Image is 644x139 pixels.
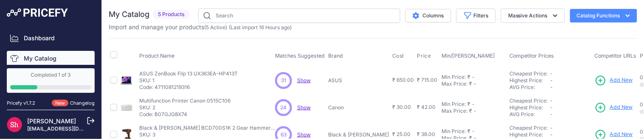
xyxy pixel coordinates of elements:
[7,31,95,46] a: Dashboard
[70,100,95,106] a: Changelog
[456,8,496,23] button: Filters
[417,104,436,110] span: ₹ 42.00
[470,108,472,114] div: ₹
[198,8,400,23] input: Search
[275,53,325,59] span: Matches Suggested
[510,131,551,138] div: Highest Price:
[206,24,225,31] a: 5 Active
[139,111,231,118] p: Code: B07GJG8X74
[10,72,91,78] div: Completed 1 of 3
[27,125,116,132] a: [EMAIL_ADDRESS][DOMAIN_NAME]
[468,101,471,108] div: ₹
[471,128,475,135] div: -
[139,77,238,84] p: SKU: 1
[551,125,553,131] span: -
[501,8,565,23] button: Massive Actions
[139,53,174,59] span: Product Name
[551,84,553,90] span: -
[281,131,287,139] span: 63
[153,10,190,19] span: 5 Products
[468,128,471,135] div: ₹
[328,131,389,138] p: Black & [PERSON_NAME]
[139,97,231,104] p: Multifunction Printer Canon 0515C106
[442,128,466,135] div: Min Price:
[442,74,466,81] div: Min Price:
[139,131,275,138] p: SKU: 3
[510,125,548,131] a: Cheapest Price:
[470,81,472,87] div: ₹
[229,24,292,31] span: (Last import 16 Hours ago)
[392,131,411,137] span: ₹ 25.00
[392,77,414,83] span: ₹ 650.00
[417,77,438,83] span: ₹ 715.00
[204,24,227,31] span: ( )
[510,53,554,59] span: Competitor Prices
[392,104,411,110] span: ₹ 30.00
[471,101,475,108] div: -
[510,84,551,91] div: AVG Price:
[510,111,551,118] div: AVG Price:
[442,81,468,87] div: Max Price:
[551,97,553,104] span: -
[551,104,553,111] span: -
[392,53,406,59] button: Cost
[139,70,238,77] p: ASUS ZenBook Flip 13 UX363EA-HP413T
[570,9,637,22] button: Catalog Functions
[468,74,471,81] div: ₹
[442,108,468,114] div: Max Price:
[328,53,343,59] span: Brand
[297,104,311,111] a: Show
[471,74,475,81] div: -
[281,104,287,111] span: 24
[510,70,548,77] a: Cheapest Price:
[281,77,286,84] span: 31
[417,53,431,59] span: Price
[392,53,404,59] span: Cost
[595,102,633,114] a: Add New
[442,101,466,108] div: Min Price:
[7,100,35,107] div: Pricefy v1.7.2
[417,53,433,59] button: Price
[442,53,495,59] span: Min/[PERSON_NAME]
[7,68,95,93] a: Completed 1 of 3
[610,131,633,139] span: Add New
[297,77,311,83] a: Show
[610,103,633,111] span: Add New
[7,51,95,66] a: My Catalog
[109,23,292,31] p: Import and manage your products
[551,77,553,83] span: -
[27,117,76,125] a: [PERSON_NAME]
[139,104,231,111] p: SKU: 2
[551,111,553,117] span: -
[139,125,275,131] p: Black & [PERSON_NAME] BCD700S1K 2 Gear Hammer Drill 18V 1 x 1.5[PERSON_NAME]-ion
[551,70,553,77] span: -
[510,77,551,84] div: Highest Price:
[52,100,68,107] span: New
[297,131,311,138] a: Show
[328,104,389,111] p: Canon
[510,104,551,111] div: Highest Price:
[610,76,633,84] span: Add New
[472,108,477,114] div: -
[139,84,238,91] p: Code: 4711081219316
[551,131,553,138] span: -
[7,8,68,17] img: Pricefy Logo
[595,75,633,86] a: Add New
[510,97,548,104] a: Cheapest Price:
[417,131,436,137] span: ₹ 38.00
[109,8,149,20] h2: My Catalog
[405,9,451,22] button: Columns
[595,53,637,59] span: Competitor URLs
[328,77,389,84] p: ASUS
[472,81,477,87] div: -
